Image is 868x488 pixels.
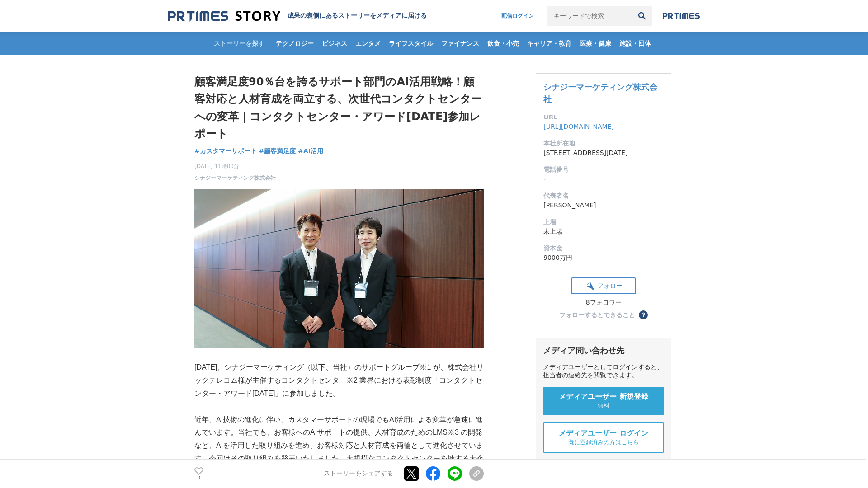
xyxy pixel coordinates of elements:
[324,470,393,478] p: ストーリーをシェアする
[352,39,384,47] span: エンタメ
[168,10,280,22] img: 成果の裏側にあるストーリーをメディアに届ける
[598,402,609,410] span: 無料
[576,32,615,55] a: 医療・健康
[438,32,483,55] a: ファイナンス
[543,345,664,356] div: メディア問い合わせ先
[568,438,639,446] span: 既に登録済みの方はこちら
[524,32,575,55] a: キャリア・教育
[543,174,664,184] dd: -
[543,387,664,415] a: メディアユーザー 新規登録 無料
[484,39,523,47] span: 飲食・小売
[194,146,257,156] a: #カスタマーサポート
[259,147,296,155] span: #顧客満足度
[168,10,427,22] a: 成果の裏側にあるストーリーをメディアに届ける 成果の裏側にあるストーリーをメディアに届ける
[576,39,615,47] span: 医療・健康
[492,6,543,26] a: 配信ログイン
[640,312,646,318] span: ？
[559,429,648,438] span: メディアユーザー ログイン
[543,113,664,122] dt: URL
[385,39,437,47] span: ライフスタイル
[559,392,648,402] span: メディアユーザー 新規登録
[288,12,427,20] h2: 成果の裏側にあるストーリーをメディアに届ける
[272,39,317,47] span: テクノロジー
[639,310,648,319] button: ？
[194,162,276,170] span: [DATE] 11時00分
[194,73,484,143] h1: 顧客満足度90％台を誇るサポート部門のAI活用戦略！顧客対応と人材育成を両立する、次世代コンタクトセンターへの変革｜コンタクトセンター・アワード[DATE]参加レポート
[484,32,523,55] a: 飲食・小売
[194,174,276,182] a: シナジーマーケティング株式会社
[524,39,575,47] span: キャリア・教育
[571,299,636,307] div: 8フォロワー
[571,277,636,294] button: フォロー
[194,147,257,155] span: #カスタマーサポート
[543,363,664,380] div: メディアユーザーとしてログインすると、担当者の連絡先を閲覧できます。
[543,191,664,201] dt: 代表者名
[663,12,700,19] img: prtimes
[543,82,657,104] a: シナジーマーケティング株式会社
[616,32,655,55] a: 施設・団体
[559,312,635,318] div: フォローするとできること
[385,32,437,55] a: ライフスタイル
[194,189,484,348] img: thumbnail_5cdf5710-a03e-11f0-b609-bf1ae81af276.jpg
[298,146,323,156] a: #AI活用
[543,148,664,158] dd: [STREET_ADDRESS][DATE]
[194,476,203,480] p: 0
[543,139,664,148] dt: 本社所在地
[543,253,664,263] dd: 9000万円
[543,244,664,253] dt: 資本金
[543,123,614,130] a: [URL][DOMAIN_NAME]
[616,39,655,47] span: 施設・団体
[194,361,484,400] p: [DATE]、シナジーマーケティング（以下、当社）のサポートグループ※1 が、株式会社リックテレコム様が主催するコンタクトセンター※2 業界における表彰制度「コンタクトセンター・アワード[DAT...
[543,227,664,236] dd: 未上場
[543,165,664,174] dt: 電話番号
[547,6,632,26] input: キーワードで検索
[318,39,351,47] span: ビジネス
[259,146,296,156] a: #顧客満足度
[298,147,323,155] span: #AI活用
[438,39,483,47] span: ファイナンス
[352,32,384,55] a: エンタメ
[543,217,664,227] dt: 上場
[318,32,351,55] a: ビジネス
[632,6,652,26] button: 検索
[272,32,317,55] a: テクノロジー
[543,201,664,210] dd: [PERSON_NAME]
[543,422,664,453] a: メディアユーザー ログイン 既に登録済みの方はこちら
